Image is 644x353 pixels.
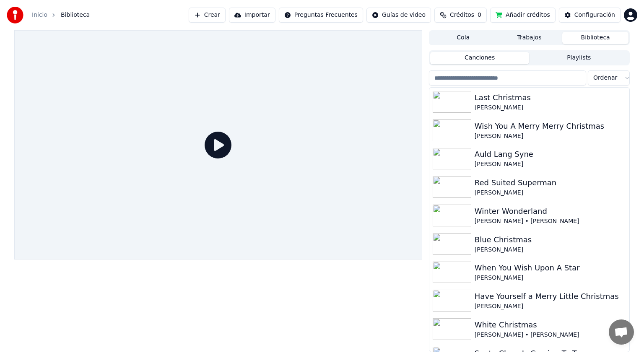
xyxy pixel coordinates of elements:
[475,274,626,282] div: [PERSON_NAME]
[475,217,626,226] div: [PERSON_NAME] • [PERSON_NAME]
[475,92,626,104] div: Last Christmas
[574,11,615,19] div: Configuración
[475,234,626,246] div: Blue Christmas
[450,11,474,19] span: Créditos
[475,160,626,169] div: [PERSON_NAME]
[475,148,626,160] div: Auld Lang Syne
[475,319,626,331] div: White Christmas
[529,52,628,64] button: Playlists
[562,32,628,44] button: Biblioteca
[229,8,275,23] button: Importar
[475,132,626,140] div: [PERSON_NAME]
[496,32,563,44] button: Trabajos
[475,205,626,217] div: Winter Wonderland
[430,32,496,44] button: Cola
[32,11,90,19] nav: breadcrumb
[475,120,626,132] div: Wish You A Merry Merry Christmas
[7,7,23,23] img: youka
[593,74,617,82] span: Ordenar
[61,11,90,19] span: Biblioteca
[478,11,481,19] span: 0
[279,8,363,23] button: Preguntas Frecuentes
[366,8,431,23] button: Guías de video
[609,319,634,345] div: Chat abierto
[475,189,626,197] div: [PERSON_NAME]
[475,262,626,274] div: When You Wish Upon A Star
[475,177,626,189] div: Red Suited Superman
[475,302,626,311] div: [PERSON_NAME]
[559,8,621,23] button: Configuración
[434,8,487,23] button: Créditos0
[490,8,556,23] button: Añadir créditos
[32,11,47,19] a: Inicio
[475,246,626,254] div: [PERSON_NAME]
[189,8,226,23] button: Crear
[475,104,626,112] div: [PERSON_NAME]
[475,331,626,339] div: [PERSON_NAME] • [PERSON_NAME]
[430,52,530,64] button: Canciones
[475,291,626,302] div: Have Yourself a Merry Little Christmas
